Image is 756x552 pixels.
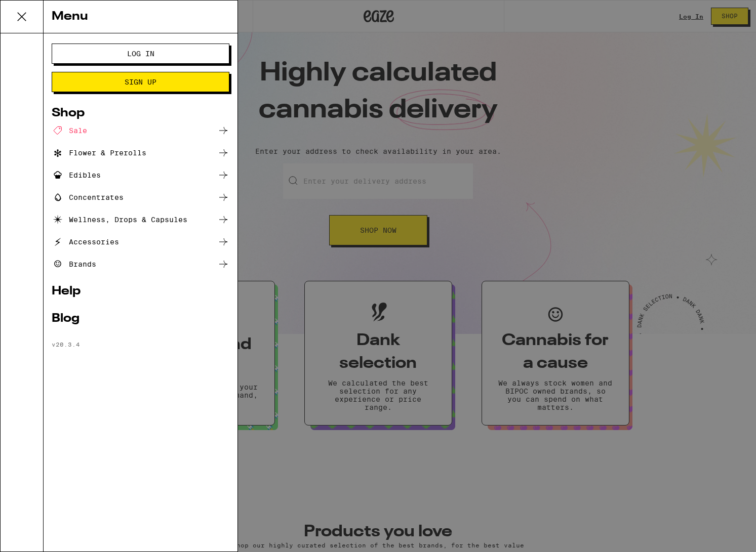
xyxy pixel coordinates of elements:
[52,169,229,181] a: Edibles
[52,236,229,248] a: Accessories
[52,214,229,226] a: Wellness, Drops & Capsules
[125,78,156,86] span: Sign Up
[52,147,146,159] div: Flower & Prerolls
[127,50,154,57] span: Log In
[52,258,96,270] div: Brands
[52,169,101,181] div: Edibles
[52,50,229,58] a: Log In
[44,1,237,33] div: Menu
[52,313,229,325] a: Blog
[52,147,229,159] a: Flower & Prerolls
[52,236,119,248] div: Accessories
[52,124,229,137] a: Sale
[52,341,80,348] span: v 20.3.4
[52,285,229,298] a: Help
[52,107,229,119] a: Shop
[6,7,73,15] span: Hi. Need any help?
[52,78,229,86] a: Sign Up
[52,191,124,203] div: Concentrates
[52,214,187,226] div: Wellness, Drops & Capsules
[52,44,229,64] button: Log In
[52,124,87,137] div: Sale
[52,258,229,270] a: Brands
[52,72,229,92] button: Sign Up
[52,191,229,203] a: Concentrates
